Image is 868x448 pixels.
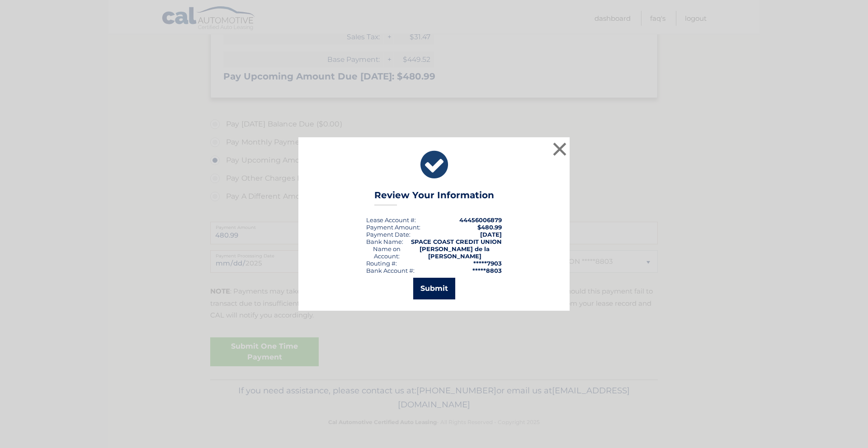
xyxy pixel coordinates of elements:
[551,140,569,158] button: ×
[366,238,403,245] div: Bank Name:
[366,245,407,260] div: Name on Account:
[366,267,415,274] div: Bank Account #:
[420,245,490,260] strong: [PERSON_NAME] de la [PERSON_NAME]
[480,231,502,238] span: [DATE]
[366,260,397,267] div: Routing #:
[366,224,420,231] div: Payment Amount:
[366,231,410,238] div: :
[459,216,502,224] strong: 44456006879
[411,238,502,245] strong: SPACE COAST CREDIT UNION
[374,190,494,205] h3: Review Your Information
[413,278,455,299] button: Submit
[366,231,409,238] span: Payment Date
[477,224,502,231] span: $480.99
[366,216,416,224] div: Lease Account #:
